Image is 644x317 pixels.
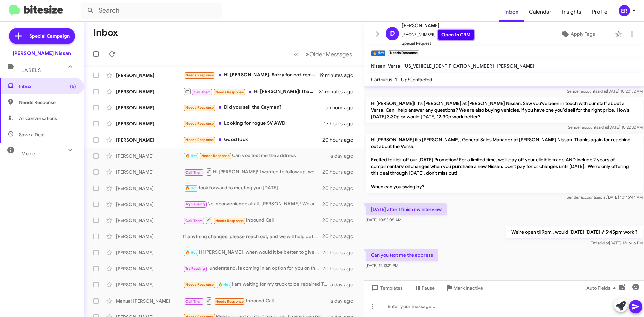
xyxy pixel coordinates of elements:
span: [PERSON_NAME] [497,63,534,69]
span: Calendar [524,2,557,22]
span: Special Request [402,40,474,47]
div: 17 hours ago [324,120,359,127]
div: [PERSON_NAME] [116,233,183,240]
div: [PERSON_NAME] [116,185,183,192]
span: [DATE] 12:13:21 PM [366,263,398,268]
div: 31 minutes ago [319,88,359,95]
div: [PERSON_NAME] [116,88,183,95]
div: Did you sell the Cayman? [183,104,326,111]
span: (5) [70,83,76,90]
span: Mark Inactive [453,282,483,294]
span: Needs Response [185,73,214,77]
button: ER [613,5,637,16]
span: 🔥 Hot [185,186,197,190]
div: [PERSON_NAME] Nissan [13,50,71,57]
span: Older Messages [309,51,352,58]
span: Needs Response [185,105,214,110]
button: Templates [364,282,408,294]
span: Pause [422,282,435,294]
input: Search [81,3,222,19]
div: 20 hours ago [322,265,359,272]
span: said at [595,89,607,94]
span: Try Pausing [185,266,205,271]
span: Needs Response [185,138,214,142]
button: Mark Inactive [440,282,488,294]
span: said at [596,125,608,130]
div: a day ago [330,298,359,304]
button: Pause [408,282,440,294]
h1: Inbox [93,27,118,38]
button: Previous [290,47,302,61]
span: Needs Response [215,299,244,304]
div: Inbound Call [183,216,322,224]
span: Auto Fields [586,282,619,294]
div: I understand, is coming in an option for you on the right vehicle? [183,265,322,272]
div: [PERSON_NAME] [116,201,183,208]
span: Emi [DATE] 12:16:16 PM [591,240,643,245]
div: Looking for rogue SV AWD [183,120,324,127]
div: Good luck [183,136,322,144]
span: 🔥 Hot [218,282,230,287]
span: [PERSON_NAME] [402,21,474,30]
a: Special Campaign [9,28,75,44]
div: Hi [PERSON_NAME], when would it be better to give you a call? [183,249,322,256]
span: All Conversations [19,115,57,122]
div: [PERSON_NAME] [116,169,183,175]
div: an hour ago [326,104,359,111]
span: Needs Response [201,154,230,158]
button: Apply Tags [543,28,612,40]
span: Sender account [DATE] 10:22:32 AM [568,125,643,130]
div: 20 hours ago [322,169,359,175]
div: Can you text me the address [183,152,330,160]
div: [PERSON_NAME] [116,281,183,288]
div: [PERSON_NAME] [116,153,183,159]
span: Labels [21,67,41,73]
div: Hi [PERSON_NAME]. Sorry for not replying just been busy with moving and getting my kids situated ... [183,71,319,79]
span: Call Them [185,170,203,175]
span: » [306,50,309,58]
span: Needs Response [215,219,244,223]
p: Hi [PERSON_NAME]! It's [PERSON_NAME] at [PERSON_NAME] Nissan. Saw you've been in touch with our s... [366,97,643,123]
div: Inbound Call [183,297,330,305]
span: Try Pausing [185,202,205,206]
span: 🔥 Hot [185,154,197,158]
span: Inbox [19,83,76,90]
span: D [390,28,395,39]
p: Can you text me the address [366,249,438,261]
span: « [294,50,298,58]
span: Call Them [194,90,211,94]
button: Auto Fields [581,282,624,294]
span: Needs Response [185,121,214,126]
p: We're open til 9pm.. would [DATE] [DATE] @5:45pm work ? [506,226,643,238]
div: [PERSON_NAME] [116,249,183,256]
span: said at [597,240,609,245]
span: Apply Tags [571,28,595,40]
div: 20 hours ago [322,217,359,224]
span: Sender account [DATE] 10:46:44 AM [567,195,643,200]
div: [PERSON_NAME] [116,265,183,272]
div: Hi [PERSON_NAME]! I have a horrible credit score due to a family member knowing my social lol any... [183,87,319,96]
div: 20 hours ago [322,233,359,240]
span: CarGurus [371,76,392,83]
small: Needs Response [388,50,419,56]
span: More [21,151,35,157]
nav: Page navigation example [290,47,356,61]
div: ER [619,5,630,16]
span: Profile [587,2,613,22]
span: Needs Response [19,99,76,106]
div: [PERSON_NAME] [116,104,183,111]
span: [DATE] 10:53:05 AM [366,217,401,222]
div: [PERSON_NAME] [116,137,183,143]
span: Needs Response [185,282,214,287]
button: Next [302,47,356,61]
span: Nissan [371,63,385,69]
span: Call Them [185,219,203,223]
div: 20 hours ago [322,249,359,256]
span: 🔥 Hot [185,250,197,255]
div: 20 hours ago [322,137,359,143]
span: Special Campaign [29,33,70,39]
span: 1 - Up/Contacted [395,76,432,83]
span: Sender account [DATE] 10:20:52 AM [567,89,643,94]
a: Open in CRM [438,30,474,40]
div: No Inconvenience at all, [PERSON_NAME]! We are looking to assist you when you are ready ! [183,200,322,208]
